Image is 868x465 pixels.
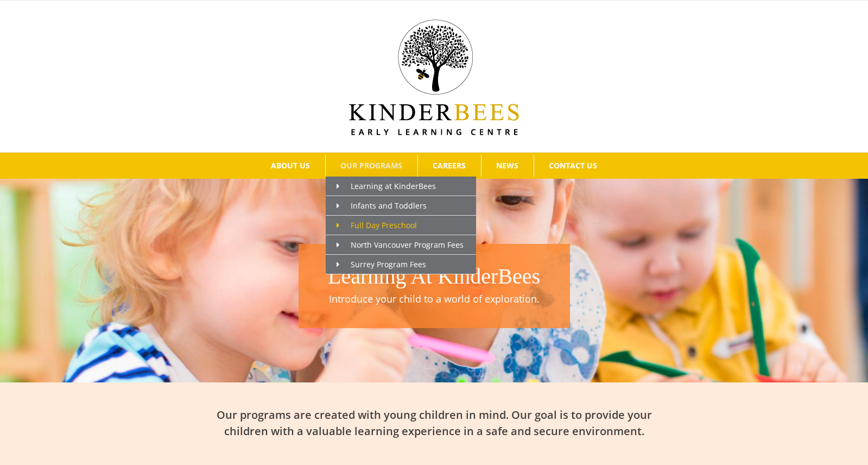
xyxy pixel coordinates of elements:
[304,261,565,292] h1: Learning At KinderBees
[337,200,427,211] span: Infants and Toddlers
[534,155,612,177] a: CONTACT US
[326,177,476,196] a: Learning at KinderBees
[337,240,464,250] span: North Vancouver Program Fees
[496,162,518,169] span: NEWS
[340,162,402,169] span: OUR PROGRAMS
[271,162,310,169] span: ABOUT US
[326,155,417,177] a: OUR PROGRAMS
[326,196,476,216] a: Infants and Toddlers
[326,255,476,274] a: Surrey Program Fees
[256,155,325,177] a: ABOUT US
[16,153,852,179] nav: Main Menu
[326,235,476,255] a: North Vancouver Program Fees
[349,20,519,135] img: Kinder Bees Logo
[549,162,597,169] span: CONTACT US
[433,162,466,169] span: CAREERS
[337,220,417,230] span: Full Day Preschool
[337,259,426,269] span: Surrey Program Fees
[481,155,534,177] a: NEWS
[337,181,436,191] span: Learning at KinderBees
[326,216,476,235] a: Full Day Preschool
[304,292,565,306] p: Introduce your child to a world of exploration.
[195,407,673,439] h2: Our programs are created with young children in mind. Our goal is to provide your children with a...
[418,155,481,177] a: CAREERS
